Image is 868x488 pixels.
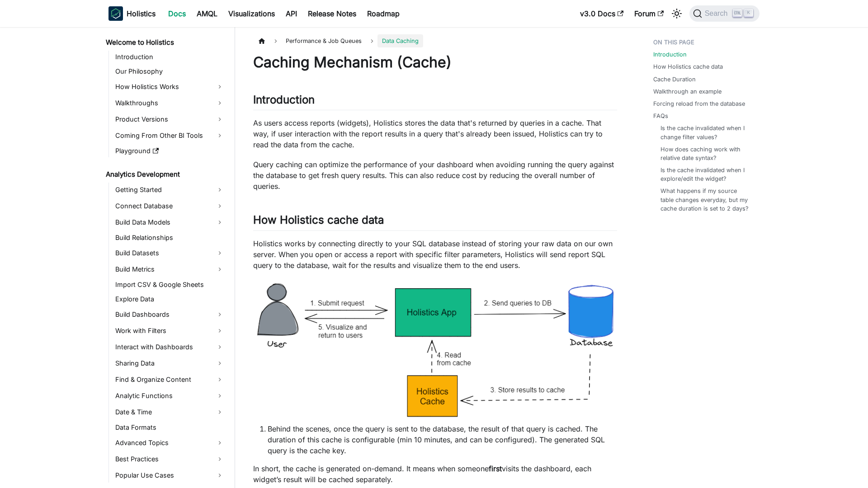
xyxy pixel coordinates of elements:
[108,6,156,21] a: HolisticsHolistics
[113,372,227,387] a: Find & Organize Content
[653,62,723,71] a: How Holistics cache data
[113,278,227,291] a: Import CSV & Google Sheets
[253,280,617,421] img: Cache Mechanism
[653,75,696,84] a: Cache Duration
[653,99,745,108] a: Forcing reload from the database
[670,6,684,21] button: Switch between dark and light mode (currently light mode)
[113,215,227,230] a: Build Data Models
[253,213,617,230] h2: How Holistics cache data
[253,159,617,192] p: Query caching can optimize the performance of your dashboard when avoiding running the query agai...
[113,51,227,63] a: Introduction
[113,307,227,322] a: Build Dashboards
[660,166,750,183] a: Is the cache invalidated when I explore/edit the widget?
[113,405,227,419] a: Date & Time
[302,6,362,21] a: Release Notes
[660,145,750,162] a: How does caching work with relative date syntax?
[163,6,191,21] a: Docs
[702,9,733,18] span: Search
[108,6,123,21] img: Holistics
[113,389,227,403] a: Analytic Functions
[113,199,227,213] a: Connect Database
[377,34,423,47] span: Data Caching
[268,423,617,456] li: Behind the scenes, once the query is sent to the database, the result of that query is cached. Th...
[113,231,227,244] a: Build Relationships
[113,128,227,143] a: Coming From Other BI Tools
[113,65,227,78] a: Our Philosophy
[253,117,617,150] p: As users access reports (widgets), Holistics stores the data that's returned by queries in a cach...
[113,112,227,127] a: Product Versions
[629,6,669,21] a: Forum
[127,8,156,19] b: Holistics
[281,34,366,47] span: Performance & Job Queues
[253,34,617,47] nav: Breadcrumbs
[489,464,502,473] strong: first
[113,324,227,338] a: Work with Filters
[744,9,753,17] kbd: K
[253,238,617,271] p: Holistics works by connecting directly to your SQL database instead of storing your raw data on o...
[113,452,227,466] a: Best Practices
[113,183,227,197] a: Getting Started
[113,246,227,260] a: Build Datasets
[253,93,617,110] h2: Introduction
[113,293,227,305] a: Explore Data
[362,6,405,21] a: Roadmap
[113,80,227,94] a: How Holistics Works
[113,145,227,157] a: Playground
[253,53,617,71] h1: Caching Mechanism (Cache)
[113,356,227,371] a: Sharing Data
[223,6,280,21] a: Visualizations
[113,262,227,277] a: Build Metrics
[113,421,227,434] a: Data Formats
[191,6,223,21] a: AMQL
[653,112,668,120] a: FAQs
[653,87,722,96] a: Walkthrough an example
[113,436,227,450] a: Advanced Topics
[99,27,235,488] nav: Docs sidebar
[253,34,270,47] a: Home page
[575,6,629,21] a: v3.0 Docs
[113,340,227,354] a: Interact with Dashboards
[689,5,759,22] button: Search (Ctrl+K)
[103,36,227,49] a: Welcome to Holistics
[113,468,227,483] a: Popular Use Cases
[660,187,750,213] a: What happens if my source table changes everyday, but my cache duration is set to 2 days?
[653,50,687,59] a: Introduction
[660,124,750,141] a: Is the cache invalidated when I change filter values?
[113,96,227,110] a: Walkthroughs
[280,6,302,21] a: API
[253,463,617,485] p: In short, the cache is generated on-demand. It means when someone visits the dashboard, each widg...
[103,168,227,181] a: Analytics Development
